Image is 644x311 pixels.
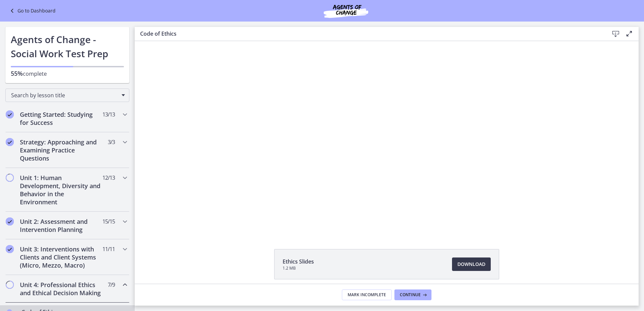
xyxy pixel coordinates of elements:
[394,289,431,300] button: Continue
[5,89,129,102] div: Search by lesson title
[102,245,115,253] span: 11 / 11
[283,266,314,271] span: 1.2 MB
[6,217,14,226] i: Completed
[20,245,102,269] h2: Unit 3: Interventions with Clients and Client Systems (Micro, Mezzo, Macro)
[20,217,102,234] h2: Unit 2: Assessment and Intervention Planning
[11,32,124,61] h1: Agents of Change - Social Work Test Prep
[102,174,115,182] span: 12 / 13
[20,138,102,162] h2: Strategy: Approaching and Examining Practice Questions
[102,110,115,118] span: 13 / 13
[8,7,56,15] a: Go to Dashboard
[20,281,102,297] h2: Unit 4: Professional Ethics and Ethical Decision Making
[135,41,639,234] iframe: Video Lesson
[348,292,386,298] span: Mark Incomplete
[108,138,115,146] span: 3 / 3
[108,281,115,289] span: 7 / 9
[20,174,102,206] h2: Unit 1: Human Development, Diversity and Behavior in the Environment
[6,138,14,146] i: Completed
[11,92,118,99] span: Search by lesson title
[452,257,491,271] a: Download
[102,217,115,226] span: 15 / 15
[283,257,314,266] span: Ethics Slides
[6,245,14,253] i: Completed
[457,260,485,268] span: Download
[140,30,598,38] h3: Code of Ethics
[6,110,14,118] i: Completed
[342,289,392,300] button: Mark Incomplete
[11,69,23,77] span: 55%
[20,110,102,127] h2: Getting Started: Studying for Success
[400,292,421,298] span: Continue
[11,69,124,78] p: complete
[305,3,386,19] img: Agents of Change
